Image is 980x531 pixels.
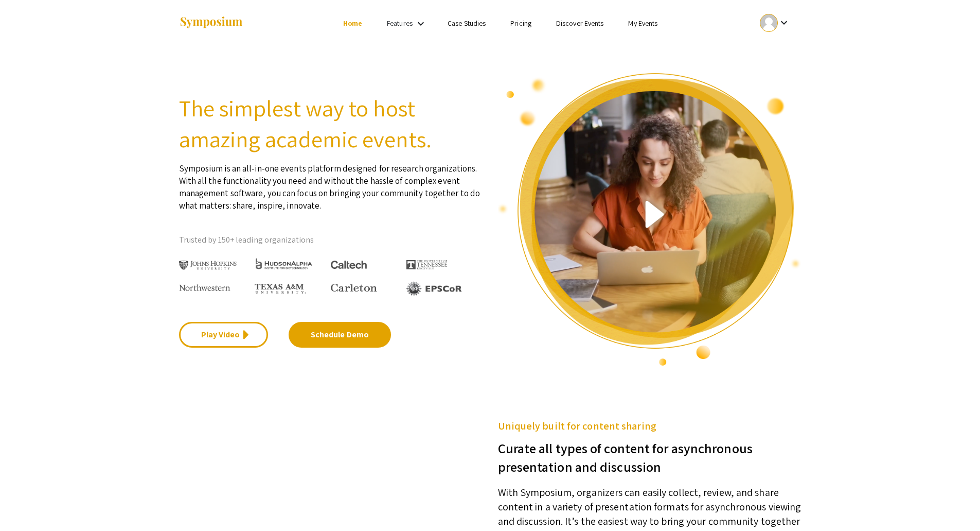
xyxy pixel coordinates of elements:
[406,260,448,269] img: The University of Tennessee
[331,261,367,269] img: Caltech
[510,19,531,28] a: Pricing
[289,322,391,348] a: Schedule Demo
[498,434,801,476] h3: Curate all types of content for asynchronous presentation and discussion
[498,418,801,434] h5: Uniquely built for content sharing
[343,19,362,28] a: Home
[749,11,801,35] button: Expand account dropdown
[936,485,972,523] iframe: Chat
[255,258,313,269] img: HudsonAlpha
[179,16,243,30] img: Symposium by ForagerOne
[556,19,604,28] a: Discover Events
[179,155,483,212] p: Symposium is an all-in-one events platform designed for research organizations. With all the func...
[179,93,483,155] h2: The simplest way to host amazing academic events.
[415,18,427,30] mat-icon: Expand Features list
[448,19,486,28] a: Case Studies
[498,72,801,367] img: video overview of Symposium
[179,284,230,290] img: Northwestern
[406,281,463,296] img: EPSCOR
[387,19,413,28] a: Features
[628,19,657,28] a: My Events
[179,322,268,348] a: Play Video
[179,232,483,248] p: Trusted by 150+ leading organizations
[255,284,306,294] img: Texas A&M University
[778,16,790,29] mat-icon: Expand account dropdown
[331,284,377,292] img: Carleton
[179,261,237,270] img: Johns Hopkins University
